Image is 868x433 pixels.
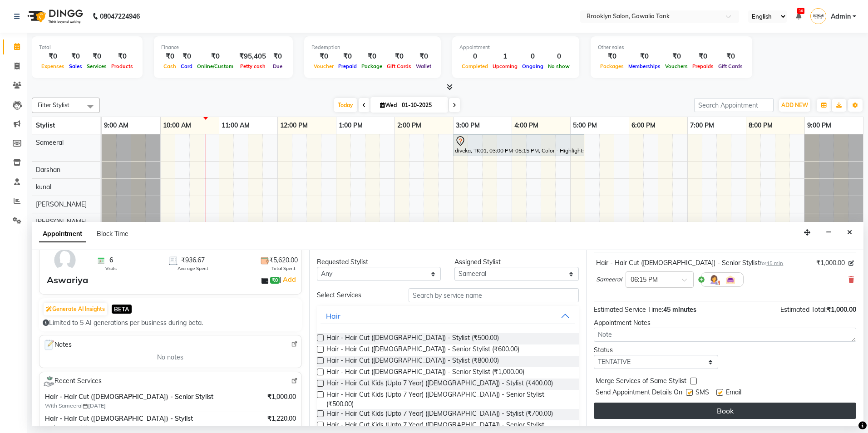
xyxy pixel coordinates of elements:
[336,51,359,62] div: ₹0
[690,51,716,62] div: ₹0
[336,119,365,132] a: 1:00 PM
[626,63,663,69] span: Memberships
[827,305,856,314] span: ₹1,000.00
[409,288,579,302] input: Search by service name
[797,8,804,14] span: 36
[663,51,690,62] div: ₹0
[181,256,205,265] span: ₹936.67
[779,99,810,112] button: ADD NEW
[596,275,622,284] span: Sameeral
[39,63,67,69] span: Expenses
[810,8,826,24] img: Admin
[161,119,193,132] a: 10:00 AM
[594,305,663,314] span: Estimated Service Time:
[45,414,233,423] span: Hair - Hair Cut ([DEMOGRAPHIC_DATA]) - Stylist
[238,63,268,69] span: Petty cash
[336,63,359,69] span: Prepaid
[760,260,783,266] small: for
[39,51,67,62] div: ₹0
[109,256,113,265] span: 6
[598,44,745,51] div: Other sales
[178,265,208,272] span: Average Spent
[97,230,128,238] span: Block Time
[43,339,72,351] span: Notes
[816,258,845,268] span: ₹1,000.00
[663,63,690,69] span: Vouchers
[688,119,716,132] a: 7:00 PM
[629,119,658,132] a: 6:00 PM
[36,217,87,226] span: [PERSON_NAME]
[596,376,686,388] span: Merge Services of Same Stylist
[598,63,626,69] span: Packages
[385,51,414,62] div: ₹0
[270,51,286,62] div: ₹0
[690,63,716,69] span: Prepaids
[326,379,553,390] span: Hair - Hair Cut Kids (Upto 7 Year) ([DEMOGRAPHIC_DATA]) - Stylist (₹400.00)
[694,98,774,112] input: Search Appointment
[831,12,851,21] span: Admin
[359,51,385,62] div: ₹0
[178,63,195,69] span: Card
[843,226,856,240] button: Close
[45,423,158,432] span: With Sameeral [DATE]
[571,119,599,132] a: 5:00 PM
[36,138,64,147] span: Sameeral
[161,44,286,51] div: Finance
[109,63,135,69] span: Products
[326,310,340,321] div: Hair
[271,265,296,272] span: Total Spent
[454,257,579,267] div: Assigned Stylist
[695,388,709,399] span: SMS
[490,51,520,62] div: 1
[43,376,102,387] span: Recent Services
[326,390,572,409] span: Hair - Hair Cut Kids (Upto 7 Year) ([DEMOGRAPHIC_DATA]) - Senior Stylist (₹500.00)
[43,318,298,328] div: Limited to 5 AI generations per business during beta.
[281,274,297,285] a: Add
[67,63,84,69] span: Sales
[100,4,140,29] b: 08047224946
[454,136,583,155] div: diveka, TK01, 03:00 PM-05:15 PM, Color - Highlights (Short) - Senior Stylist
[278,119,310,132] a: 12:00 PM
[161,51,178,62] div: ₹0
[109,51,135,62] div: ₹0
[746,119,775,132] a: 8:00 PM
[267,392,296,402] span: ₹1,000.00
[36,166,60,174] span: Darshan
[317,257,441,267] div: Requested Stylist
[178,51,195,62] div: ₹0
[102,119,131,132] a: 9:00 AM
[414,63,434,69] span: Wallet
[359,63,385,69] span: Package
[334,98,357,112] span: Today
[157,353,183,362] span: No notes
[36,183,51,191] span: kunal
[84,63,109,69] span: Services
[195,63,236,69] span: Online/Custom
[709,274,720,285] img: Hairdresser.png
[326,344,519,356] span: Hair - Hair Cut ([DEMOGRAPHIC_DATA]) - Senior Stylist (₹600.00)
[267,414,296,423] span: ₹1,220.00
[726,388,741,399] span: Email
[512,119,541,132] a: 4:00 PM
[45,392,233,402] span: Hair - Hair Cut ([DEMOGRAPHIC_DATA]) - Senior Stylist
[270,277,280,284] span: ₹0
[105,265,117,272] span: Visits
[780,305,827,314] span: Estimated Total:
[716,63,745,69] span: Gift Cards
[269,256,298,265] span: ₹5,620.00
[626,51,663,62] div: ₹0
[36,200,87,208] span: [PERSON_NAME]
[766,260,783,266] span: 45 min
[716,51,745,62] div: ₹0
[399,98,444,112] input: 2025-10-01
[280,274,297,285] span: |
[781,102,808,108] span: ADD NEW
[848,261,854,266] i: Edit price
[45,402,158,410] span: With Sameeral [DATE]
[805,119,833,132] a: 9:00 PM
[414,51,434,62] div: ₹0
[84,51,109,62] div: ₹0
[311,51,336,62] div: ₹0
[219,119,252,132] a: 11:00 AM
[195,51,236,62] div: ₹0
